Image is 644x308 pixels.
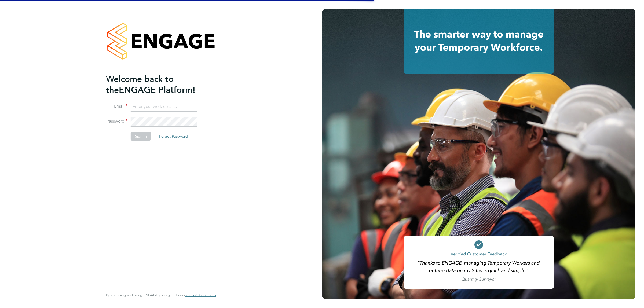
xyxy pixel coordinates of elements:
input: Enter your work email... [131,102,197,112]
button: Forgot Password [155,132,192,141]
h2: ENGAGE Platform! [106,74,211,96]
button: Sign In [131,132,151,141]
label: Password [106,119,127,124]
a: Terms & Conditions [185,293,216,297]
label: Email [106,104,127,109]
span: Welcome back to the [106,74,174,95]
span: By accessing and using ENGAGE you agree to our [106,293,216,297]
